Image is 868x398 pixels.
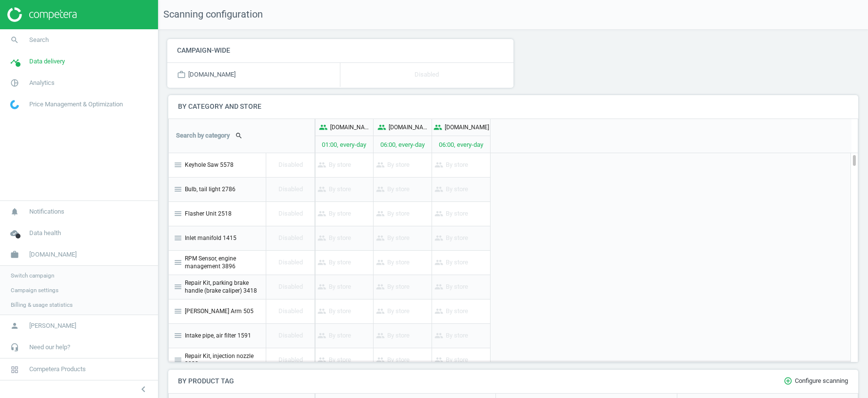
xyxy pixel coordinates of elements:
p: By store [376,324,410,348]
p: 06:00, every-day [374,136,432,153]
i: people [434,160,446,169]
span: Competera Products [29,365,86,374]
p: By store [317,178,351,201]
i: work [5,245,24,264]
h4: By category and store [168,95,858,118]
button: add_circle_outlineConfigure scanning [769,370,858,393]
p: Disabled [278,275,303,299]
i: people [376,185,387,194]
i: timeline [5,52,24,71]
i: people [317,160,329,169]
p: Disabled [278,178,303,201]
i: people [434,234,446,242]
p: By store [317,226,351,250]
i: search [5,31,24,49]
div: Bulb, tail light 2786 [169,178,266,201]
p: [DOMAIN_NAME] [330,123,369,132]
span: [PERSON_NAME] [29,321,76,330]
i: people [377,123,386,132]
p: By store [317,324,351,348]
i: people [319,123,328,132]
p: 01:00, every-day [315,136,373,153]
div: Search by category [169,119,315,153]
p: By store [434,202,468,226]
h4: By product tag [168,370,244,393]
img: wGWNvw8QSZomAAAAABJRU5ErkJggg== [10,100,19,109]
i: people [434,258,446,267]
p: By store [317,153,351,177]
i: people [376,282,387,291]
i: people [317,307,329,316]
i: notifications [5,202,24,221]
p: By store [434,153,468,177]
p: [DOMAIN_NAME] [389,123,428,132]
p: By store [317,299,351,323]
p: By store [434,348,468,372]
button: search [230,127,248,144]
p: Disabled [278,348,303,372]
p: Disabled [278,202,303,226]
i: work_outline [177,70,188,79]
p: By store [434,275,468,299]
i: people [317,258,329,267]
i: people [434,282,446,291]
p: By store [376,226,410,250]
p: By store [376,348,410,372]
i: people [317,185,329,194]
p: Disabled [414,63,439,87]
img: ajHJNr6hYgQAAAAASUVORK5CYII= [7,7,77,22]
p: By store [317,275,351,299]
i: headset_mic [5,338,24,357]
i: add_circle_outline [784,377,795,385]
i: menu [174,234,182,242]
i: people [376,160,387,169]
div: Repair Kit, parking brake handle (brake caliper) 3418 [169,275,266,299]
i: people [434,307,446,316]
p: By store [434,324,468,348]
div: [PERSON_NAME] Arm 505 [169,299,266,323]
span: Need our help? [29,343,70,352]
i: people [317,282,329,291]
i: people [317,234,329,242]
i: people [434,331,446,340]
i: people [376,209,387,218]
button: chevron_left [131,383,156,396]
i: pie_chart_outlined [5,74,24,92]
div: Keyhole Saw 5578 [169,153,266,177]
i: people [376,258,387,267]
i: chevron_left [138,383,149,395]
i: cloud_done [5,224,24,242]
p: By store [317,202,351,226]
div: Intake pipe, air filter 1591 [169,324,266,348]
i: menu [174,331,182,340]
span: Data health [29,229,61,238]
span: Analytics [29,79,55,87]
i: people [376,307,387,316]
i: menu [174,160,182,169]
i: people [376,234,387,242]
p: Disabled [278,324,303,348]
span: Switch campaign [11,272,54,279]
i: people [317,356,329,364]
p: By store [317,251,351,275]
div: Flasher Unit 2518 [169,202,266,226]
i: menu [174,356,182,364]
i: person [5,317,24,335]
i: people [434,356,446,364]
i: menu [174,209,182,218]
span: Search [29,36,49,44]
p: By store [434,226,468,250]
i: people [376,356,387,364]
i: menu [174,307,182,316]
p: Disabled [278,251,303,275]
p: By store [434,299,468,323]
p: Disabled [278,226,303,250]
i: menu [174,258,182,267]
span: Price Management & Optimization [29,100,123,109]
span: Notifications [29,207,64,216]
p: By store [376,275,410,299]
p: By store [317,348,351,372]
span: Billing & usage statistics [11,301,73,309]
p: By store [376,153,410,177]
p: By store [376,202,410,226]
